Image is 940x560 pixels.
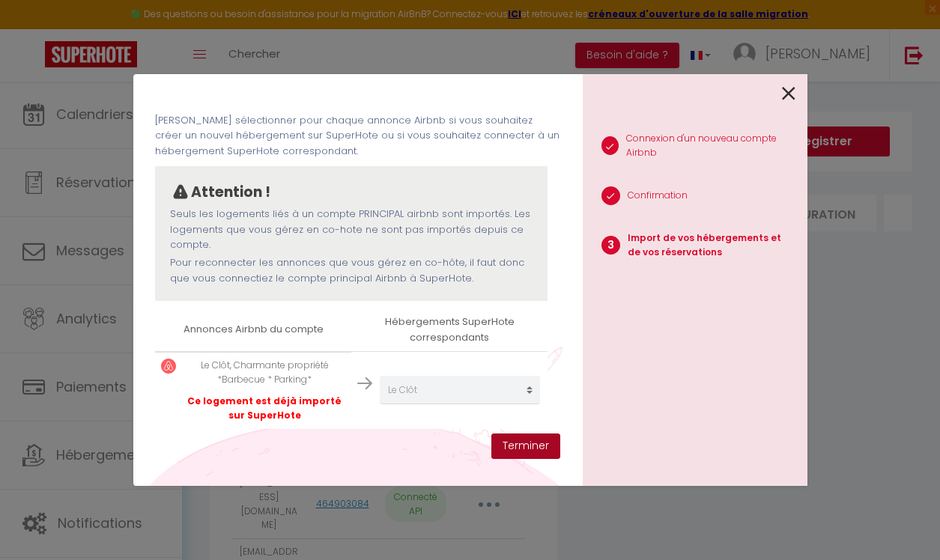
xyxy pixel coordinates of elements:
[491,433,560,459] button: Terminer
[191,181,270,204] p: Attention !
[626,132,795,160] p: Connexion d'un nouveau compte Airbnb
[12,6,57,51] button: Ouvrir le widget de chat LiveChat
[155,113,560,159] p: [PERSON_NAME] sélectionner pour chaque annonce Airbnb si vous souhaitez créer un nouvel hébergeme...
[170,207,533,252] p: Seuls les logements liés à un compte PRINCIPAL airbnb sont importés. Les logements que vous gérez...
[628,189,688,203] p: Confirmation
[184,395,345,423] p: Ce logement est déjà importé sur SuperHote
[628,231,795,260] p: Import de vos hébergements et de vos réservations
[351,308,548,351] th: Hébergements SuperHote correspondants
[170,255,533,286] p: Pour reconnecter les annonces que vous gérez en co-hôte, il faut donc que vous connectiez le comp...
[184,359,345,387] p: Le Clôt, Charmante propriété *Barbecue * Parking*
[601,236,620,255] span: 3
[155,308,351,351] th: Annonces Airbnb du compte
